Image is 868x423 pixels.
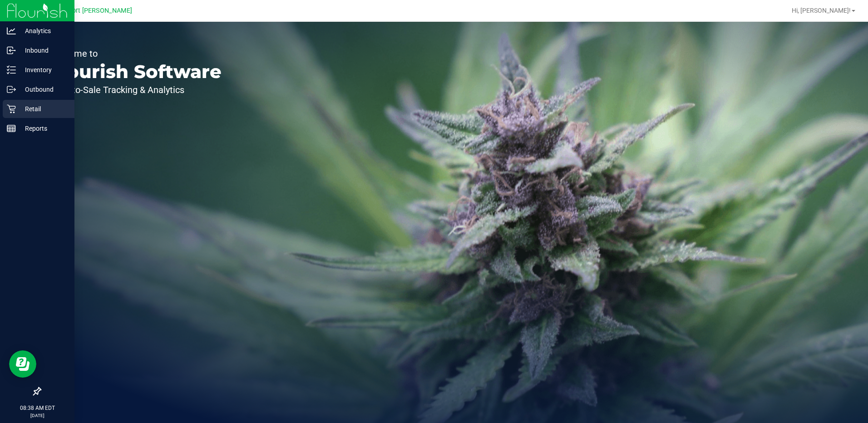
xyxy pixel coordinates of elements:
inline-svg: Analytics [7,26,16,35]
p: Outbound [16,84,70,95]
p: Inventory [16,64,70,75]
inline-svg: Inbound [7,46,16,55]
span: New Port [PERSON_NAME] [53,7,132,15]
inline-svg: Outbound [7,85,16,94]
p: Retail [16,103,70,114]
inline-svg: Reports [7,124,16,133]
p: Seed-to-Sale Tracking & Analytics [49,85,222,94]
p: Flourish Software [49,63,222,81]
p: Inbound [16,45,70,56]
inline-svg: Inventory [7,65,16,74]
p: Analytics [16,25,70,36]
p: 08:38 AM EDT [4,404,70,412]
inline-svg: Retail [7,104,16,113]
p: Reports [16,123,70,134]
p: [DATE] [4,412,70,419]
span: Hi, [PERSON_NAME]! [792,7,851,14]
p: Welcome to [49,49,222,58]
iframe: Resource center [9,350,36,378]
